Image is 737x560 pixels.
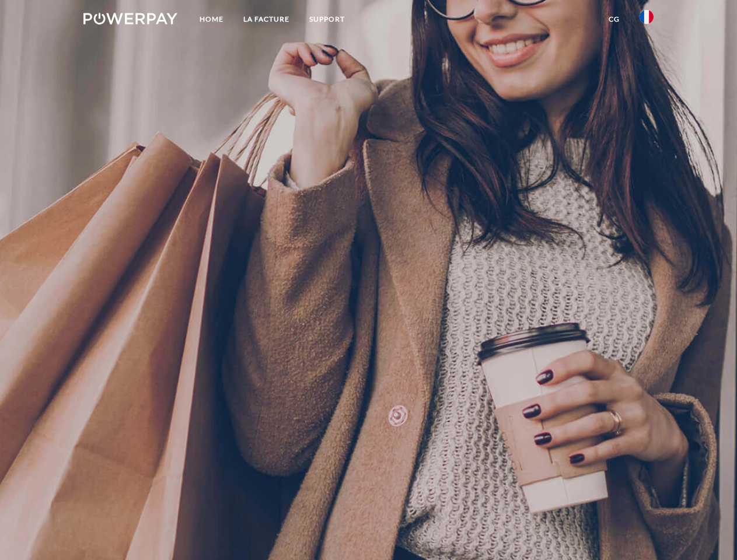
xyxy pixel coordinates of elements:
[233,9,299,30] a: LA FACTURE
[299,9,355,30] a: Support
[640,10,654,24] img: fr
[190,9,233,30] a: Home
[599,9,630,30] a: CG
[83,13,177,24] img: logo-powerpay-white.svg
